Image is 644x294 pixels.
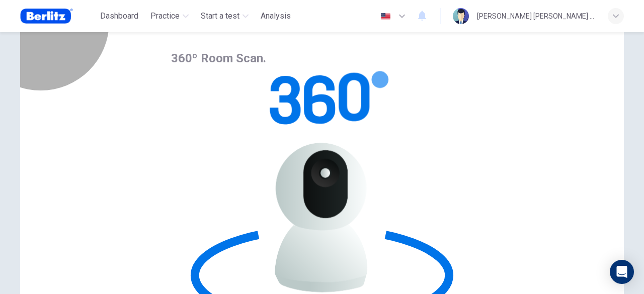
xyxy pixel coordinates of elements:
button: Start a test [197,7,253,25]
button: Dashboard [96,7,142,25]
button: Analysis [257,7,295,25]
span: Practice [150,10,180,22]
span: Dashboard [100,10,138,22]
div: Open Intercom Messenger [610,260,634,284]
span: 360º Room Scan. [171,51,266,65]
div: You need a license to access this content [257,7,295,25]
button: Practice [146,7,193,25]
img: Profile picture [453,8,469,24]
a: Berlitz Brasil logo [20,6,96,26]
div: [PERSON_NAME] [PERSON_NAME] DO [PERSON_NAME] [477,10,596,22]
img: Berlitz Brasil logo [20,6,73,26]
span: Analysis [261,10,291,22]
span: Start a test [201,10,239,22]
img: en [379,13,392,20]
